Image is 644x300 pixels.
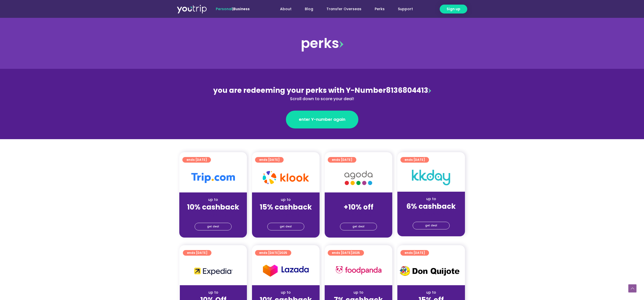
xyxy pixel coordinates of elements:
div: (for stays only) [329,212,388,217]
span: Personal [216,6,232,11]
a: ends [DATE] [182,157,211,163]
a: get deal [267,223,304,230]
a: ends [DATE]2025 [328,250,364,256]
a: Sign up [440,5,467,14]
span: ends [DATE] [405,157,425,163]
a: enter Y-number again [286,111,358,128]
span: you are redeeming your perks with Y-Number [213,85,386,95]
span: ends [DATE] [405,250,425,256]
div: up to [184,290,243,295]
span: get deal [207,223,219,230]
strong: +10% off [344,202,373,212]
span: ends [DATE] [187,250,207,256]
span: ends [DATE] [332,250,360,256]
div: up to [256,197,315,202]
span: ends [DATE] [186,157,207,163]
span: ends [DATE] [259,250,287,256]
strong: 15% cashback [260,202,312,212]
a: ends [DATE] [400,250,429,256]
div: up to [329,290,388,295]
strong: 6% cashback [406,201,456,211]
div: (for stays only) [256,212,315,217]
div: (for stays only) [401,211,461,216]
span: up to [354,197,363,202]
div: (for stays only) [183,212,243,217]
a: ends [DATE] [255,157,284,163]
a: Support [391,4,420,14]
div: Scroll down to score your deal! [211,96,433,102]
nav: Menu [263,4,420,14]
span: 2025 [352,251,360,255]
div: up to [401,290,461,295]
span: ends [DATE] [259,157,280,163]
div: up to [183,197,243,202]
div: up to [401,196,461,202]
span: Sign up [447,6,460,12]
span: get deal [352,223,364,230]
a: Blog [298,4,320,14]
div: 8136804413 [211,85,433,102]
a: Transfer Overseas [320,4,368,14]
a: ends [DATE] [328,157,356,163]
span: get deal [425,222,437,229]
a: get deal [195,223,232,230]
a: ends [DATE] [400,157,429,163]
a: Perks [368,4,391,14]
a: ends [DATE] [183,250,211,256]
strong: 10% cashback [187,202,239,212]
div: up to [256,290,315,295]
a: get deal [413,222,450,229]
a: get deal [340,223,377,230]
a: ends [DATE]2025 [255,250,291,256]
span: 2025 [280,251,287,255]
span: | [216,6,250,11]
a: Business [233,6,250,11]
span: ends [DATE] [332,157,352,163]
a: About [273,4,298,14]
span: enter Y-number again [299,116,345,123]
span: get deal [280,223,292,230]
